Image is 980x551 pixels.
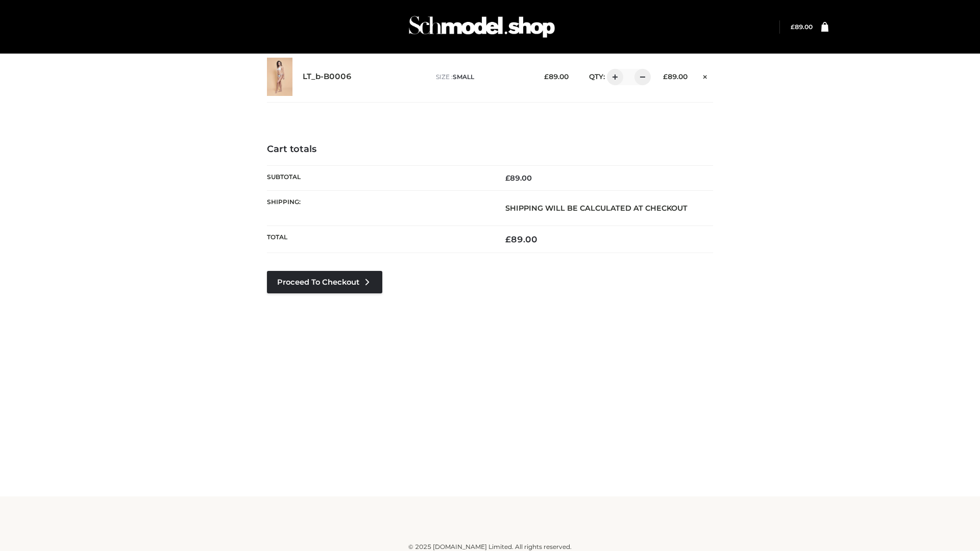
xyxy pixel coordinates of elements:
[267,271,382,293] a: Proceed to Checkout
[544,72,549,81] span: £
[791,23,795,31] span: £
[267,226,490,253] th: Total
[544,72,569,81] bdi: 89.00
[505,173,510,183] span: £
[267,144,713,155] h4: Cart totals
[791,23,813,31] a: £89.00
[453,73,474,81] span: SMALL
[505,234,511,244] span: £
[663,72,688,81] bdi: 89.00
[663,72,668,81] span: £
[579,69,647,85] div: QTY:
[303,72,352,82] a: LT_b-B0006
[267,190,490,226] th: Shipping:
[698,69,713,82] a: Remove this item
[505,204,688,213] strong: Shipping will be calculated at checkout
[267,58,292,96] img: LT_b-B0006 - SMALL
[436,72,528,82] p: size :
[791,23,813,31] bdi: 89.00
[405,7,558,47] img: Schmodel Admin 964
[505,234,537,244] bdi: 89.00
[267,165,490,190] th: Subtotal
[505,173,532,183] bdi: 89.00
